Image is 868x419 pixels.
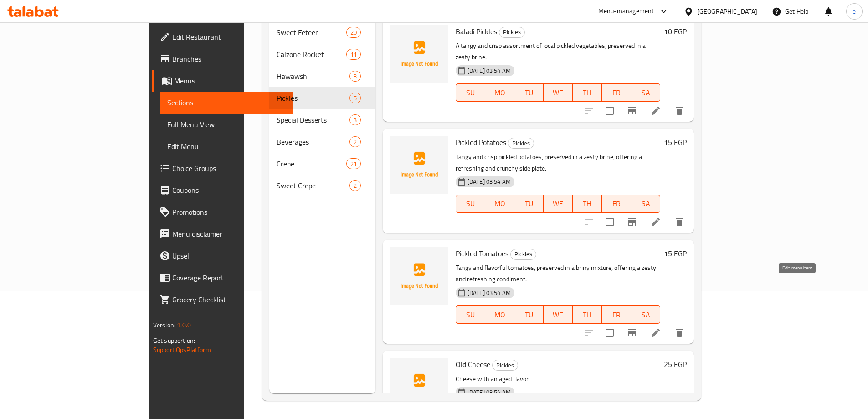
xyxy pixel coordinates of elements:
button: Branch-specific-item [621,211,643,233]
span: MO [489,308,511,321]
span: SU [460,86,482,99]
span: SU [460,308,482,321]
a: Edit menu item [650,217,661,228]
span: Pickles [499,27,524,37]
span: Pickles [277,93,349,103]
div: Pickles5 [269,87,375,109]
a: Edit Menu [160,135,293,157]
button: FR [602,83,631,102]
span: FR [606,308,627,321]
img: Pickled Tomatoes [390,247,448,305]
div: Sweet Crepe2 [269,175,375,197]
span: TH [576,86,598,99]
span: TU [518,86,540,99]
button: delete [668,322,690,344]
span: Menu disclaimer [172,228,286,239]
a: Edit Restaurant [152,26,293,48]
span: [DATE] 03:54 AM [464,67,514,75]
button: WE [544,305,573,324]
span: WE [547,86,569,99]
button: WE [544,195,573,213]
button: MO [485,195,514,213]
span: SA [635,86,657,99]
span: SA [635,308,657,321]
div: Hawawshi3 [269,65,375,87]
span: Select to update [600,323,619,342]
div: [GEOGRAPHIC_DATA] [697,6,757,16]
a: Menus [152,70,293,92]
button: MO [485,305,514,324]
span: 3 [350,72,360,81]
span: Version: [153,319,175,331]
span: Full Menu View [167,119,286,130]
div: Special Desserts [277,114,349,125]
span: WE [547,308,569,321]
span: 21 [347,160,360,168]
h6: 15 EGP [664,136,687,149]
button: TH [573,83,602,102]
img: Old Cheese [390,358,448,416]
button: TH [573,195,602,213]
button: SU [456,305,485,324]
span: WE [547,197,569,210]
div: Beverages2 [269,131,375,153]
span: TU [518,197,540,210]
button: TH [573,305,602,324]
div: items [346,49,361,60]
button: SU [456,195,485,213]
p: Cheese with an aged flavor [456,373,660,385]
span: SA [635,197,657,210]
div: items [349,180,361,191]
span: TH [576,197,598,210]
button: SA [631,195,660,213]
span: 11 [347,50,360,59]
a: Full Menu View [160,114,293,135]
div: items [349,114,361,125]
span: TU [518,308,540,321]
p: A tangy and crisp assortment of local pickled vegetables, preserved in a zesty brine. [456,40,660,63]
span: Baladi Pickles [456,25,497,38]
img: Pickled Potatoes [390,136,448,194]
span: Promotions [172,207,286,217]
span: Get support on: [153,335,195,347]
div: Pickles [499,27,525,38]
a: Choice Groups [152,157,293,179]
span: SU [460,197,482,210]
span: Pickles [511,249,536,259]
span: Branches [172,53,286,64]
span: Grocery Checklist [172,294,286,305]
a: Promotions [152,201,293,223]
div: items [349,93,361,103]
a: Branches [152,48,293,70]
span: Pickles [493,360,518,371]
span: Coupons [172,185,286,196]
div: items [346,158,361,169]
span: Edit Restaurant [172,31,286,42]
div: Pickles [492,360,518,371]
button: delete [668,211,690,233]
span: [DATE] 03:54 AM [464,289,514,297]
span: 5 [350,94,360,103]
nav: Menu sections [269,18,375,200]
span: 1.0.0 [177,319,191,331]
span: Sweet Feteer [277,27,346,38]
img: Baladi Pickles [390,25,448,83]
div: Calzone Rocket11 [269,43,375,65]
span: Pickled Potatoes [456,135,506,149]
a: Support.OpsPlatform [153,344,211,356]
a: Coupons [152,179,293,201]
div: Pickles [508,138,534,149]
div: items [349,71,361,82]
a: Menu disclaimer [152,223,293,245]
div: Hawawshi [277,71,349,82]
span: Sections [167,97,286,108]
span: Upsell [172,250,286,261]
span: Coverage Report [172,272,286,283]
h6: 25 EGP [664,358,687,371]
button: WE [544,83,573,102]
span: Menus [174,75,286,86]
div: Pickles [510,249,536,260]
span: TH [576,308,598,321]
